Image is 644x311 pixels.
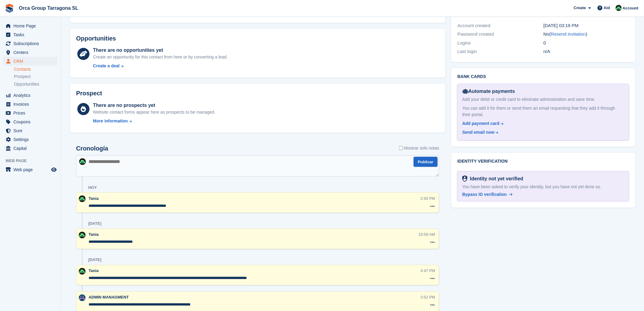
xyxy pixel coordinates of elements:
font: Opportunities [14,82,39,87]
a: Contacts [14,66,58,72]
img: Tania [79,232,86,239]
font: Web page [13,167,33,172]
input: Mostrar solo notas [399,145,403,151]
a: menu [3,48,58,57]
font: Sure [13,128,23,133]
font: Add your debit or credit card to eliminate administration and save time. [462,97,595,102]
span: ADMIN MANAGMENT [89,295,129,300]
a: menu [3,165,58,174]
font: Settings [13,137,29,142]
font: ( [549,31,551,37]
font: Website contact forms appear here as prospects to be managed. [93,110,215,115]
font: Analytics [13,93,30,98]
font: Subscriptions [13,41,39,46]
font: Orca Group Tarragona SL [19,5,78,11]
font: Web page [5,158,27,163]
font: Identity verification [457,159,508,164]
h2: Cronología [76,145,108,152]
font: 0 [544,40,546,45]
font: [DATE] 03:19 PM [544,23,579,28]
a: Add payment card [462,120,622,127]
a: Create a deal [93,63,228,69]
div: 3:52 PM [421,295,435,300]
font: Prices [13,111,25,115]
font: Password created [457,31,494,37]
div: 2:50 PM [421,196,435,201]
button: Publicar [414,157,438,167]
font: Coupons [13,119,30,124]
font: n/A [544,49,551,54]
div: Hoy [88,185,97,190]
span: Tania [89,196,99,201]
a: menu [3,57,58,65]
img: stora-icon-8386f47178a22dfd0bd8f6a31ec36ba5ce8667c1dd55bd0f319d3a0aa187defe.svg [5,4,14,13]
font: Create [574,5,586,10]
font: Last login [457,49,477,54]
font: Account [623,6,639,10]
font: Bank cards [457,74,486,79]
a: Resend invitation [551,31,586,37]
font: Capital [13,146,27,151]
font: Send email now [462,130,495,135]
a: menu [3,109,58,117]
a: menu [3,100,58,108]
font: Prospect [76,90,102,97]
font: Add payment card [462,121,499,126]
font: Centers [13,50,28,55]
a: Store Preview [50,166,58,173]
a: menu [3,22,58,30]
img: Tania [79,196,86,202]
font: Prospect [14,74,31,79]
font: Opportunities [76,35,116,42]
font: Invoices [13,102,29,107]
font: You can add it for them or send them an email requesting that they add it through their portal. [462,106,615,117]
font: There are no opportunities yet [93,48,163,53]
font: Tasks [13,32,24,37]
font: Aid [604,5,610,10]
span: Tania [89,269,99,273]
img: Tania [79,158,86,165]
img: ADMIN MANAGMENT [79,295,86,301]
font: Home Page [13,23,36,28]
img: Tania [616,5,622,11]
a: menu [3,39,58,48]
a: menu [3,30,58,39]
a: menu [3,135,58,144]
a: menu [3,144,58,153]
a: Bypass ID verification [462,191,513,198]
a: Prospect [14,73,58,80]
font: Identity not yet verified [470,176,523,181]
font: Bypass ID verification [462,192,507,197]
font: Contacts [14,67,31,72]
img: Ready for identity verification [462,175,467,182]
font: Automate payments [468,89,515,94]
a: Orca Group Tarragona SL [16,3,81,13]
a: menu [3,91,58,100]
font: CRM [13,59,23,64]
font: There are no prospects yet [93,103,156,108]
div: 4:47 PM [421,268,435,274]
img: Tania [79,268,86,275]
font: Create a deal [93,63,120,68]
font: Logins [457,40,471,45]
a: menu [3,118,58,126]
span: Tania [89,232,99,237]
font: Website account [457,12,499,17]
label: Mostrar solo notas [399,145,439,151]
font: ) [586,31,587,37]
a: Opportunities [14,81,58,87]
font: More information [93,118,128,123]
font: Account created [457,23,490,28]
font: Create an opportunity for this contact from here or by converting a lead. [93,55,228,59]
div: 10:58 AM [418,232,435,238]
a: More information [93,118,215,124]
font: No [544,31,549,37]
font: You have been asked to verify your identity, but you have not yet done so. [462,184,601,189]
a: menu [3,126,58,135]
div: [DATE] [88,221,101,226]
div: [DATE] [88,258,101,263]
